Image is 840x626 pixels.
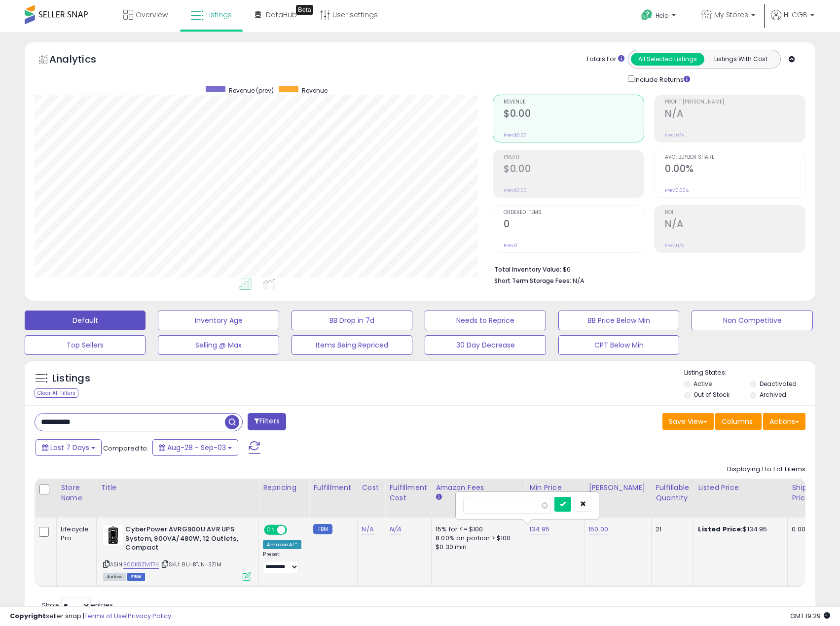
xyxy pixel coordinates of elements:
[50,443,89,452] span: Last 7 Days
[302,86,328,95] span: Revenue
[760,390,786,399] label: Archived
[494,263,798,275] li: $0
[771,10,814,32] a: Hi CGB
[588,483,647,493] div: [PERSON_NAME]
[665,108,805,121] h2: N/A
[128,611,171,621] a: Privacy Policy
[436,525,517,534] div: 15% for <= $100
[529,524,549,534] a: 134.95
[206,10,232,20] span: Listings
[504,210,644,215] span: Ordered Items
[425,335,546,355] button: 30 Day Decrease
[504,163,644,176] h2: $0.00
[656,525,686,534] div: 21
[763,413,805,430] button: Actions
[103,573,126,581] span: All listings currently available for purchase on Amazon
[25,311,146,330] button: Default
[101,483,255,493] div: Title
[263,551,301,573] div: Preset:
[123,560,159,569] a: B00K8ZMT74
[631,53,704,66] button: All Selected Listings
[292,311,412,330] button: BB Drop in 7d
[436,534,517,543] div: 8.00% on portion > $100
[35,388,78,398] div: Clear All Filters
[692,311,812,330] button: Non Competitive
[436,483,521,493] div: Amazon Fees
[125,525,245,555] b: CyberPower AVRG900U AVR UPS System, 900VA/480W, 12 Outlets, Compact
[665,155,805,160] span: Avg. Buybox Share
[362,524,373,534] a: N/A
[436,493,441,502] small: Amazon Fees.
[662,413,714,430] button: Save View
[494,277,571,285] b: Short Term Storage Fees:
[313,524,332,534] small: FBM
[127,573,145,581] span: FBM
[698,525,780,534] div: $134.95
[714,10,748,20] span: My Stores
[573,276,584,285] span: N/A
[504,155,644,160] span: Profit
[52,372,90,385] h5: Listings
[362,483,381,493] div: Cost
[61,525,89,543] div: Lifecycle Pro
[760,380,797,388] label: Deactivated
[727,465,805,474] div: Displaying 1 to 1 of 1 items
[504,108,644,121] h2: $0.00
[665,187,689,193] small: Prev: 0.00%
[136,10,168,20] span: Overview
[248,413,286,430] button: Filters
[61,483,92,503] div: Store Name
[42,600,113,610] span: Show: entries
[313,483,353,493] div: Fulfillment
[656,483,690,503] div: Fulfillable Quantity
[263,483,305,493] div: Repricing
[665,243,684,248] small: Prev: N/A
[621,73,702,85] div: Include Returns
[665,218,805,232] h2: N/A
[158,335,279,355] button: Selling @ Max
[425,311,546,330] button: Needs to Reprice
[152,439,238,456] button: Aug-28 - Sep-03
[265,526,278,534] span: ON
[588,524,608,534] a: 150.00
[266,10,297,20] span: DataHub
[792,525,808,534] div: 0.00
[684,368,815,378] p: Listing States:
[296,5,313,15] div: Tooltip anchor
[586,55,624,64] div: Totals For
[665,100,805,105] span: Profit [PERSON_NAME]
[10,612,171,621] div: seller snap | |
[286,526,301,534] span: OFF
[715,413,762,430] button: Columns
[694,380,712,388] label: Active
[790,611,830,621] span: 2025-09-11 19:29 GMT
[504,243,517,248] small: Prev: 0
[792,483,811,503] div: Ship Price
[103,525,123,545] img: 41LK57+qL1L._SL40_.jpg
[558,335,679,355] button: CPT Below Min
[529,483,580,493] div: Min Price
[49,52,115,69] h5: Analytics
[436,543,517,552] div: $0.30 min
[698,483,783,493] div: Listed Price
[633,1,686,32] a: Help
[389,524,401,534] a: N/A
[103,525,251,580] div: ASIN:
[665,132,684,138] small: Prev: N/A
[10,611,46,621] strong: Copyright
[665,210,805,215] span: ROI
[158,311,279,330] button: Inventory Age
[694,390,730,399] label: Out of Stock
[704,53,777,66] button: Listings With Cost
[229,86,274,95] span: Revenue (prev)
[504,100,644,105] span: Revenue
[494,265,561,274] b: Total Inventory Value:
[784,10,807,20] span: Hi CGB
[656,11,669,20] span: Help
[698,524,743,534] b: Listed Price:
[504,187,527,193] small: Prev: $0.00
[558,311,679,330] button: BB Price Below Min
[504,218,644,232] h2: 0
[641,9,653,21] i: Get Help
[263,540,301,549] div: Amazon AI *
